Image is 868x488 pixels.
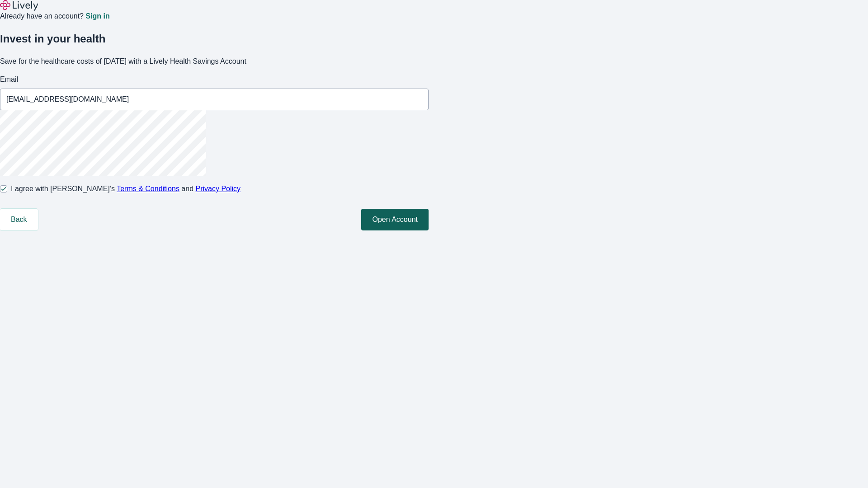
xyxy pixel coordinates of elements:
[11,183,241,194] span: I agree with [PERSON_NAME]’s and
[85,13,109,20] a: Sign in
[361,209,429,230] button: Open Account
[117,185,179,192] a: Terms & Conditions
[196,185,241,192] a: Privacy Policy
